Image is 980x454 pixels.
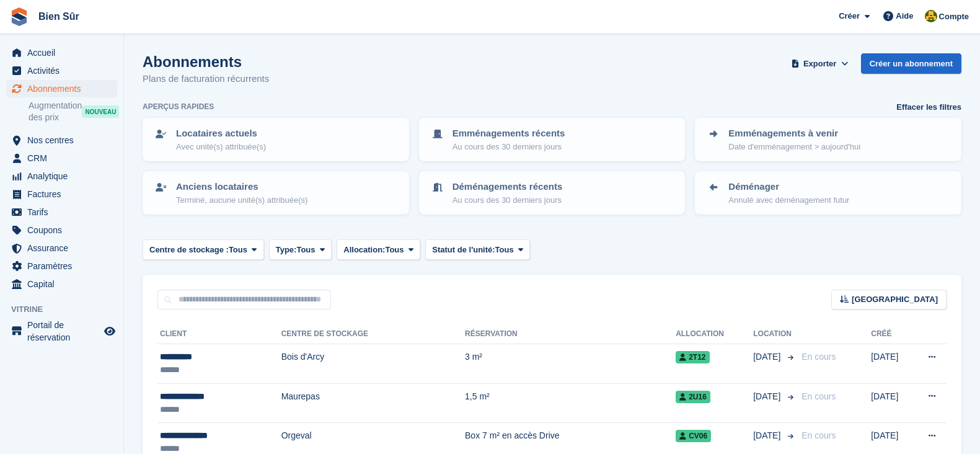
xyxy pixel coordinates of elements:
[896,101,961,113] a: Effacer les filtres
[33,6,84,27] a: Bien Sûr
[803,58,836,70] span: Exporter
[176,180,307,194] p: Anciens locataires
[27,149,102,167] span: CRM
[11,303,123,316] span: Vitrine
[696,172,960,213] a: Déménager Annulé avec déménagement futur
[852,293,938,306] span: [GEOGRAPHIC_DATA]
[676,324,753,344] th: Allocation
[6,44,117,61] a: menu
[281,383,465,423] td: Maurepas
[281,344,465,384] td: Bois d'Arcy
[676,351,709,363] span: 2T12
[420,172,684,213] a: Déménagements récents Au cours des 30 derniers jours
[82,105,119,118] div: NOUVEAU
[337,239,420,260] button: Allocation: Tous
[801,430,836,440] span: En cours
[149,244,229,256] span: Centre de stockage :
[6,319,117,344] a: menu
[157,324,281,344] th: Client
[425,239,530,260] button: Statut de l'unité: Tous
[143,72,269,86] p: Plans de facturation récurrents
[27,167,102,185] span: Analytique
[385,244,404,256] span: Tous
[676,430,711,442] span: CV06
[420,119,684,160] a: Emménagements récents Au cours des 30 derniers jours
[452,194,563,207] p: Au cours des 30 derniers jours
[753,429,783,442] span: [DATE]
[144,119,408,160] a: Locataires actuels Avec unité(s) attribuée(s)
[27,221,102,239] span: Coupons
[29,99,117,124] a: Augmentation des prix NOUVEAU
[465,344,676,384] td: 3 m²
[27,239,102,257] span: Assurance
[143,239,264,260] button: Centre de stockage : Tous
[452,141,565,153] p: Au cours des 30 derniers jours
[6,239,117,257] a: menu
[144,172,408,213] a: Anciens locataires Terminé, aucune unité(s) attribuée(s)
[143,53,269,70] h1: Abonnements
[432,244,495,256] span: Statut de l'unité:
[27,131,102,149] span: Nos centres
[495,244,514,256] span: Tous
[728,127,860,141] p: Emménagements à venir
[925,10,937,22] img: Fatima Kelaaoui
[176,141,266,153] p: Avec unité(s) attribuée(s)
[939,11,969,23] span: Compte
[269,239,332,260] button: Type: Tous
[27,185,102,203] span: Factures
[343,244,385,256] span: Allocation:
[753,350,783,363] span: [DATE]
[465,383,676,423] td: 1,5 m²
[753,324,797,344] th: Location
[29,100,82,123] span: Augmentation des prix
[839,10,860,22] span: Créer
[6,203,117,221] a: menu
[276,244,297,256] span: Type:
[728,141,860,153] p: Date d'emménagement > aujourd'hui
[789,53,851,74] button: Exporter
[6,149,117,167] a: menu
[728,194,849,207] p: Annulé avec déménagement futur
[27,80,102,97] span: Abonnements
[6,185,117,203] a: menu
[176,127,266,141] p: Locataires actuels
[871,344,909,384] td: [DATE]
[27,319,102,344] span: Portail de réservation
[27,257,102,275] span: Paramètres
[676,391,710,403] span: 2U16
[27,275,102,293] span: Capital
[871,324,909,344] th: Créé
[6,62,117,79] a: menu
[801,391,836,401] span: En cours
[176,194,307,207] p: Terminé, aucune unité(s) attribuée(s)
[465,324,676,344] th: Réservation
[10,7,29,26] img: stora-icon-8386f47178a22dfd0bd8f6a31ec36ba5ce8667c1dd55bd0f319d3a0aa187defe.svg
[229,244,247,256] span: Tous
[452,180,563,194] p: Déménagements récents
[753,390,783,403] span: [DATE]
[6,131,117,149] a: menu
[27,62,102,79] span: Activités
[6,221,117,239] a: menu
[452,127,565,141] p: Emménagements récents
[143,101,214,112] h6: Aperçus rapides
[281,324,465,344] th: Centre de stockage
[27,44,102,61] span: Accueil
[896,10,913,22] span: Aide
[296,244,315,256] span: Tous
[728,180,849,194] p: Déménager
[102,324,117,339] a: Boutique d'aperçu
[871,383,909,423] td: [DATE]
[6,80,117,97] a: menu
[696,119,960,160] a: Emménagements à venir Date d'emménagement > aujourd'hui
[27,203,102,221] span: Tarifs
[6,275,117,293] a: menu
[861,53,961,74] a: Créer un abonnement
[6,167,117,185] a: menu
[801,352,836,362] span: En cours
[6,257,117,275] a: menu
